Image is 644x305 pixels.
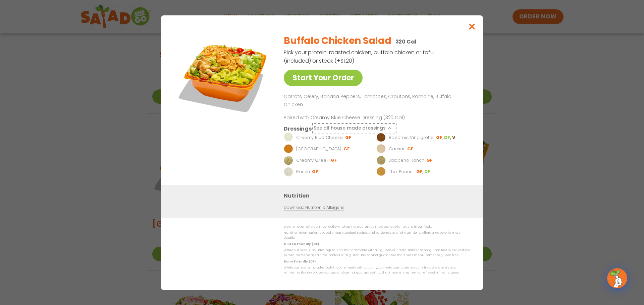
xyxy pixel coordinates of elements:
[296,145,341,152] p: [GEOGRAPHIC_DATA]
[284,191,473,200] h3: Nutrition
[284,259,315,263] strong: Dairy Friendly (DF)
[312,168,319,174] li: GF
[284,204,344,211] a: Download Nutrition & Allergens
[389,168,414,175] p: Thai Peanut
[452,134,456,140] li: V
[284,93,467,109] p: Carrots, Celery, Banana Peppers, Tomatoes, Croutons, Romaine, Buffalo Chicken
[284,48,435,65] p: Pick your protein: roasted chicken, buffalo chicken or tofu (included) or steak (+$1.20)
[395,37,417,46] p: 320 Cal
[284,144,293,153] img: Dressing preview image for BBQ Ranch
[296,134,343,141] p: Creamy Blue Cheese
[296,157,328,163] p: Creamy Greek
[345,134,352,140] li: GF
[608,269,627,288] img: wpChatIcon
[284,34,391,48] h2: Buffalo Chicken Salad
[284,230,470,241] p: Nutrition information is based on our standard recipes and portion sizes. Click Nutrition & Aller...
[461,15,483,38] button: Close modal
[284,167,293,176] img: Dressing preview image for Ranch
[376,133,386,142] img: Dressing preview image for Balsamic Vinaigrette
[284,70,363,86] a: Start Your Order
[284,114,408,121] p: Paired with Creamy Blue Cheese Dressing (320 Cal)
[389,157,424,163] p: Jalapeño Ranch
[376,167,386,176] img: Dressing preview image for Thai Peanut
[424,168,431,174] li: DF
[444,134,452,140] li: DF
[389,145,405,152] p: Caesar
[284,265,470,276] p: While our menu includes foods that are made without dairy, our restaurants are not dairy free. We...
[176,29,270,123] img: Featured product photo for Buffalo Chicken Salad
[436,134,444,140] li: GF
[296,168,310,175] p: Ranch
[284,224,470,229] p: We are not an allergen free facility and cannot guarantee the absence of allergens in our foods.
[284,248,470,258] p: While our menu includes ingredients that are made without gluten, our restaurants are not gluten ...
[284,242,319,246] strong: Gluten Friendly (GF)
[407,146,414,152] li: GF
[376,144,386,153] img: Dressing preview image for Caesar
[284,124,312,133] h3: Dressings
[314,124,395,133] button: See all house made dressings
[343,146,351,152] li: GF
[284,133,293,142] img: Dressing preview image for Creamy Blue Cheese
[426,157,433,163] li: GF
[416,168,424,174] li: GF
[331,157,338,163] li: GF
[389,134,434,141] p: Balsamic Vinaigrette
[284,155,293,165] img: Dressing preview image for Creamy Greek
[376,155,386,165] img: Dressing preview image for Jalapeño Ranch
